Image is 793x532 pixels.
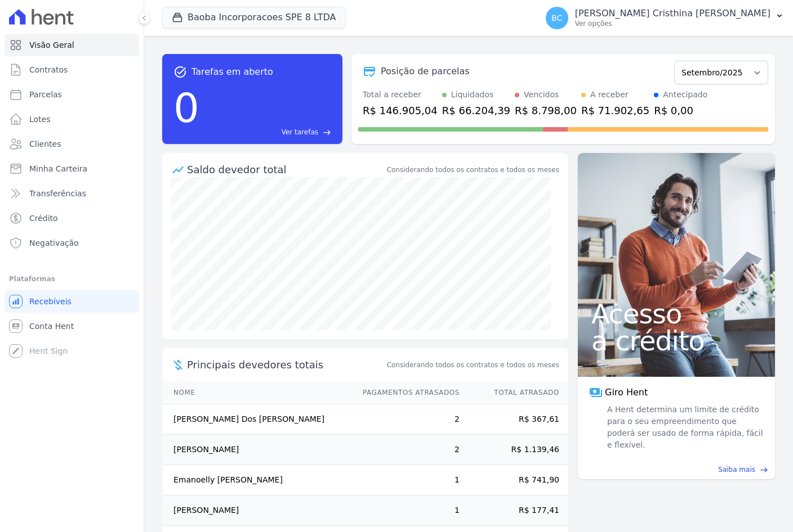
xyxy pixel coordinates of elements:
[29,138,61,150] span: Clientes
[352,381,460,404] th: Pagamentos Atrasados
[590,89,629,101] div: A receber
[451,89,494,101] div: Liquidados
[29,163,87,174] span: Minha Carteira
[460,495,568,526] td: R$ 177,41
[352,465,460,495] td: 1
[5,182,139,205] a: Transferências
[5,290,139,313] a: Recebíveis
[29,89,62,100] span: Parcelas
[5,108,139,130] a: Lotes
[760,466,768,474] span: east
[718,465,755,475] span: Saiba mais
[29,188,86,199] span: Transferências
[551,14,562,22] span: BC
[204,127,331,137] a: Ver tarefas east
[29,296,72,307] span: Recebíveis
[5,34,139,56] a: Visão Geral
[585,465,768,475] a: Saiba mais east
[387,165,559,175] div: Considerando todos os contratos e todos os meses
[5,232,139,254] a: Negativação
[191,65,273,79] span: Tarefas em aberto
[282,127,318,137] span: Ver tarefas
[352,495,460,526] td: 1
[162,381,352,404] th: Nome
[5,58,139,81] a: Contratos
[29,321,74,332] span: Conta Hent
[537,2,793,34] button: BC [PERSON_NAME] Cristhina [PERSON_NAME] Ver opções
[363,89,438,101] div: Total a receber
[29,237,79,249] span: Negativação
[363,103,438,118] div: R$ 146.905,04
[29,213,58,224] span: Crédito
[387,360,559,370] span: Considerando todos os contratos e todos os meses
[5,157,139,180] a: Minha Carteira
[663,89,707,101] div: Antecipado
[591,300,761,327] span: Acesso
[575,19,770,28] p: Ver opções
[187,357,385,372] span: Principais devedores totais
[173,65,187,79] span: task_alt
[162,7,346,28] button: Baoba Incorporacoes SPE 8 LTDA
[162,435,352,465] td: [PERSON_NAME]
[524,89,559,101] div: Vencidos
[323,128,331,137] span: east
[352,435,460,465] td: 2
[5,133,139,155] a: Clientes
[575,8,770,19] p: [PERSON_NAME] Cristhina [PERSON_NAME]
[187,162,385,177] div: Saldo devedor total
[5,207,139,229] a: Crédito
[515,103,577,118] div: R$ 8.798,00
[29,114,51,125] span: Lotes
[29,39,74,51] span: Visão Geral
[654,103,707,118] div: R$ 0,00
[5,83,139,106] a: Parcelas
[162,495,352,526] td: [PERSON_NAME]
[162,465,352,495] td: Emanoelly [PERSON_NAME]
[460,435,568,465] td: R$ 1.139,46
[9,272,135,286] div: Plataformas
[173,79,199,137] div: 0
[605,404,764,451] span: A Hent determina um limite de crédito para o seu empreendimento que poderá ser usado de forma ráp...
[581,103,649,118] div: R$ 71.902,65
[381,65,470,78] div: Posição de parcelas
[162,404,352,435] td: [PERSON_NAME] Dos [PERSON_NAME]
[591,327,761,354] span: a crédito
[460,404,568,435] td: R$ 367,61
[460,381,568,404] th: Total Atrasado
[352,404,460,435] td: 2
[605,386,648,399] span: Giro Hent
[5,315,139,337] a: Conta Hent
[460,465,568,495] td: R$ 741,90
[29,64,68,75] span: Contratos
[442,103,510,118] div: R$ 66.204,39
